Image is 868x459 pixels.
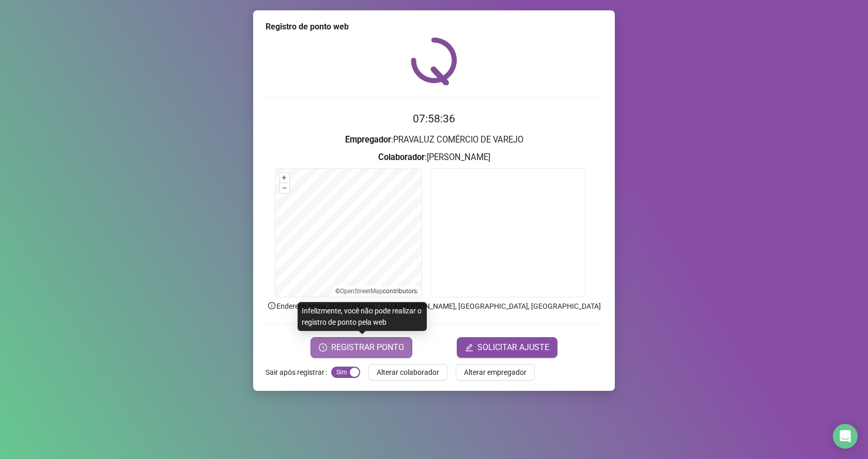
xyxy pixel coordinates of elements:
[477,341,549,354] span: SOLICITAR AJUSTE
[464,367,526,378] span: Alterar empregador
[311,337,412,358] button: REGISTRAR PONTO
[266,21,602,33] div: Registro de ponto web
[266,364,331,381] label: Sair após registrar
[456,364,535,381] button: Alterar empregador
[280,173,289,183] button: +
[378,152,425,162] strong: Colaborador
[465,343,473,352] span: edit
[411,37,457,85] img: QRPoint
[319,343,327,352] span: clock-circle
[368,364,447,381] button: Alterar colaborador
[266,151,602,164] h3: : [PERSON_NAME]
[267,301,276,310] span: info-circle
[298,302,427,331] div: Infelizmente, você não pode realizar o registro de ponto pela web
[457,337,557,358] button: editSOLICITAR AJUSTE
[266,300,602,312] p: Endereço aprox. : [GEOGRAPHIC_DATA][PERSON_NAME], [GEOGRAPHIC_DATA], [GEOGRAPHIC_DATA]
[345,135,391,145] strong: Empregador
[331,341,404,354] span: REGISTRAR PONTO
[340,288,383,295] a: OpenStreetMap
[335,288,419,295] li: © contributors.
[280,183,289,193] button: –
[833,424,858,449] div: Open Intercom Messenger
[413,113,455,125] time: 07:58:36
[266,133,602,147] h3: : PRAVALUZ COMÉRCIO DE VAREJO
[377,367,439,378] span: Alterar colaborador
